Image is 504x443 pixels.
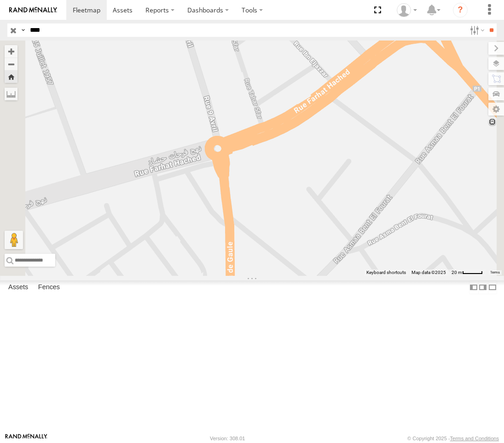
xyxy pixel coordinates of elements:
[5,58,17,70] button: Zoom out
[9,7,57,13] img: rand-logo.svg
[19,23,27,37] label: Search Query
[4,281,33,294] label: Assets
[450,436,499,441] a: Terms and Conditions
[411,270,446,275] span: Map data ©2025
[5,434,47,443] a: Visit our Website
[5,70,17,83] button: Zoom Home
[407,436,499,441] div: © Copyright 2025 -
[5,87,17,100] label: Measure
[478,280,487,294] label: Dock Summary Table to the Right
[453,3,468,17] i: ?
[366,269,406,276] button: Keyboard shortcuts
[488,103,504,116] label: Map Settings
[488,280,497,294] label: Hide Summary Table
[34,281,64,294] label: Fences
[5,45,17,58] button: Zoom in
[449,269,486,276] button: Map Scale: 20 m per 41 pixels
[210,436,245,441] div: Version: 308.01
[490,271,500,274] a: Terms (opens in new tab)
[5,231,23,249] button: Drag Pegman onto the map to open Street View
[466,23,486,37] label: Search Filter Options
[394,3,420,17] div: Nejah Benkhalifa
[452,270,462,275] span: 20 m
[469,280,478,294] label: Dock Summary Table to the Left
